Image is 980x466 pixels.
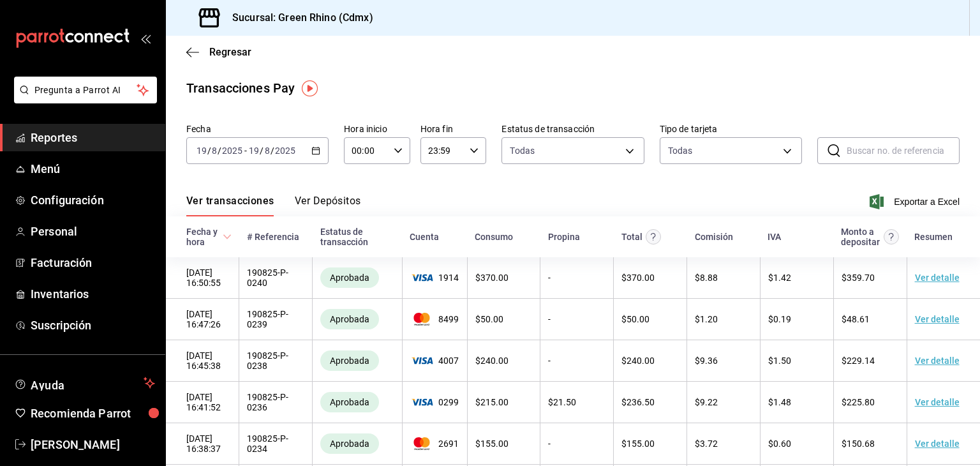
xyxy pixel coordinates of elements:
[320,392,379,412] div: Transacciones cobradas de manera exitosa.
[31,405,155,422] span: Recomienda Parrot
[915,439,960,449] a: Ver detalle
[244,146,247,156] span: -
[475,397,509,407] span: $ 215.00
[325,273,375,283] span: Aprobada
[9,93,157,106] a: Pregunta a Parrot AI
[239,299,313,340] td: 190825-P-0239
[842,314,870,324] span: $ 48.61
[621,397,655,407] span: $ 236.50
[247,232,299,242] div: # Referencia
[186,227,220,247] div: Fecha y hora
[768,439,791,449] span: $ 0.60
[295,195,361,216] button: Ver Depósitos
[420,124,487,133] label: Hora fin
[320,350,379,371] div: Transacciones cobradas de manera exitosa.
[320,433,379,454] div: Transacciones cobradas de manera exitosa.
[31,285,155,303] span: Inventarios
[621,232,642,242] div: Total
[915,314,960,324] a: Ver detalle
[248,146,260,156] input: --
[186,195,361,216] div: navigation tabs
[264,146,271,156] input: --
[325,397,375,407] span: Aprobada
[410,397,459,407] span: 0299
[344,124,410,133] label: Hora inicio
[211,146,218,156] input: --
[768,397,791,407] span: $ 1.48
[695,397,718,407] span: $ 9.22
[410,313,459,326] span: 8499
[915,356,960,366] a: Ver detalle
[668,144,693,157] div: Todas
[915,397,960,407] a: Ver detalle
[186,124,329,133] label: Fecha
[239,257,313,299] td: 190825-P-0240
[166,423,239,465] td: [DATE] 16:38:37
[475,273,509,283] span: $ 370.00
[31,160,155,177] span: Menú
[31,317,155,334] span: Suscripción
[320,267,379,288] div: Transacciones cobradas de manera exitosa.
[186,46,251,58] button: Regresar
[221,146,243,156] input: ----
[31,254,155,271] span: Facturación
[222,10,373,26] h3: Sucursal: Green Rhino (Cdmx)
[31,436,155,453] span: [PERSON_NAME]
[209,46,251,58] span: Regresar
[646,229,661,244] svg: Este monto equivale al total pagado por el comensal antes de aplicar Comisión e IVA.
[548,397,576,407] span: $ 21.50
[140,33,151,43] button: open_drawer_menu
[695,314,718,324] span: $ 1.20
[34,84,137,97] span: Pregunta a Parrot AI
[186,227,232,247] span: Fecha y hora
[768,356,791,366] span: $ 1.50
[475,356,509,366] span: $ 240.00
[302,80,318,96] img: Tooltip marker
[239,423,313,465] td: 190825-P-0234
[621,356,655,366] span: $ 240.00
[186,195,274,216] button: Ver transacciones
[325,314,375,324] span: Aprobada
[501,124,644,133] label: Estatus de transacción
[166,382,239,423] td: [DATE] 16:41:52
[239,340,313,382] td: 190825-P-0238
[621,273,655,283] span: $ 370.00
[621,439,655,449] span: $ 155.00
[166,299,239,340] td: [DATE] 16:47:26
[166,340,239,382] td: [DATE] 16:45:38
[847,138,960,163] input: Buscar no. de referencia
[239,382,313,423] td: 190825-P-0236
[660,124,802,133] label: Tipo de tarjeta
[842,273,875,283] span: $ 359.70
[695,232,733,242] div: Comisión
[196,146,207,156] input: --
[271,146,274,156] span: /
[14,77,157,103] button: Pregunta a Parrot AI
[410,356,459,366] span: 4007
[31,129,155,146] span: Reportes
[842,356,875,366] span: $ 229.14
[186,79,295,98] div: Transacciones Pay
[915,273,960,283] a: Ver detalle
[325,439,375,449] span: Aprobada
[260,146,264,156] span: /
[540,423,614,465] td: -
[621,314,650,324] span: $ 50.00
[510,144,535,157] span: Todas
[842,397,875,407] span: $ 225.80
[695,439,718,449] span: $ 3.72
[914,232,953,242] div: Resumen
[540,340,614,382] td: -
[410,437,459,450] span: 2691
[166,257,239,299] td: [DATE] 16:50:55
[410,232,439,242] div: Cuenta
[842,439,875,449] span: $ 150.68
[475,232,513,242] div: Consumo
[872,194,960,209] button: Exportar a Excel
[207,146,211,156] span: /
[410,273,459,283] span: 1914
[325,356,375,366] span: Aprobada
[768,273,791,283] span: $ 1.42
